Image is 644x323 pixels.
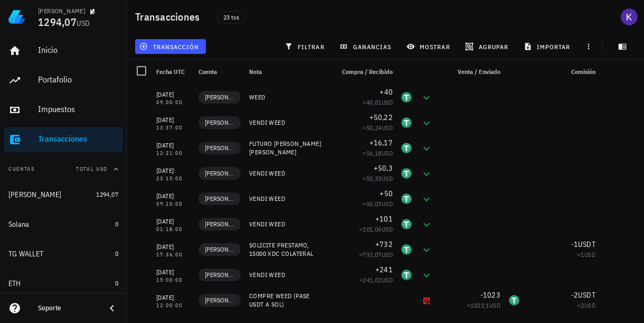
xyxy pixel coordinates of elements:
span: 0 [115,279,118,287]
span: transacción [141,42,199,51]
button: ganancias [335,39,398,54]
div: 13:37:00 [156,125,190,131]
span: Comisión [571,68,595,76]
div: VENDI WEED [249,118,325,127]
span: filtrar [287,42,325,51]
div: ETH [8,279,21,288]
span: [PERSON_NAME] [205,295,234,306]
a: Inicio [4,38,122,63]
span: [PERSON_NAME] [205,219,234,229]
h1: Transacciones [135,8,204,25]
div: VENDI WEED [249,271,325,279]
div: Soporte [38,304,97,312]
a: Solana 0 [4,211,122,237]
span: 1 [581,251,584,259]
a: Impuestos [4,97,122,123]
span: ≈ [577,301,595,309]
span: USD [584,251,595,259]
span: +16,17 [370,138,393,147]
div: USDT-icon [401,270,412,280]
span: [PERSON_NAME] [205,168,234,179]
span: 16,18 [366,149,382,157]
div: [PERSON_NAME] [8,190,61,199]
span: Total USD [76,165,108,172]
div: [DATE] [156,216,190,227]
a: Transacciones [4,127,122,152]
span: ≈ [363,149,393,157]
span: 1023,1 [470,301,489,309]
span: USD [382,251,393,259]
span: ≈ [577,251,595,259]
span: USD [382,124,393,132]
div: Cuenta [194,59,245,85]
span: Venta / Enviado [458,68,500,76]
span: Fecha UTC [156,68,185,76]
span: USD [382,276,393,284]
span: ≈ [363,98,393,106]
span: mostrar [409,42,450,51]
span: [PERSON_NAME] [205,117,234,128]
span: [PERSON_NAME] [205,92,234,103]
div: 01:18:00 [156,227,190,232]
div: 12:21:00 [156,151,190,156]
span: 1294,07 [38,15,77,29]
div: SOLICITE PRESTAMO, 15000 XDC COLATERAL [249,241,325,258]
span: USD [382,174,393,182]
div: Compra / Recibido [329,59,397,85]
span: +40 [380,87,393,97]
div: Solana [8,220,30,229]
span: [PERSON_NAME] [205,244,234,255]
span: 732,07 [363,251,381,259]
span: 23 txs [223,12,239,23]
button: agrupar [461,39,515,54]
span: 0 [115,220,118,228]
div: USDT-icon [401,92,412,103]
div: COMPRE WEED (PASE USDT A SOL) [249,292,325,309]
div: USDT-icon [401,168,412,179]
span: +732 [375,239,393,249]
span: 2 [581,301,584,309]
div: 09:00:00 [156,100,190,105]
span: USD [584,301,595,309]
span: 50,33 [366,174,382,182]
img: LedgiFi [8,8,25,25]
span: -2 [571,290,579,300]
span: Nota [249,68,262,76]
span: [PERSON_NAME] [205,143,234,153]
div: [DATE] [156,89,190,100]
div: USDT-icon [401,143,412,153]
div: VENDI WEED [249,220,325,228]
span: ≈ [359,251,393,259]
span: [PERSON_NAME] [205,270,234,280]
div: Comisión [524,59,600,85]
span: -1 [571,239,579,249]
div: 17:36:00 [156,252,190,257]
span: 101,06 [363,225,381,233]
a: Portafolio [4,68,122,93]
span: ganancias [342,42,391,51]
div: [DATE] [156,292,190,303]
div: USDT-icon [401,193,412,204]
span: [PERSON_NAME] [205,193,234,204]
button: filtrar [280,39,331,54]
span: USD [382,225,393,233]
div: 12:00:00 [156,303,190,308]
span: USDT [578,239,595,249]
div: [DATE] [156,140,190,151]
div: USDT-icon [401,244,412,255]
div: Fecha UTC [152,59,194,85]
div: USDT-icon [509,295,519,306]
span: Compra / Recibido [342,68,393,76]
span: ≈ [363,124,393,132]
div: Impuestos [38,104,118,114]
button: importar [519,39,577,54]
span: +241 [375,265,393,274]
span: ≈ [359,276,393,284]
div: Transacciones [38,134,118,144]
span: USD [77,19,90,28]
span: ≈ [467,301,500,309]
button: CuentasTotal USD [4,156,122,182]
div: [DATE] [156,242,190,252]
span: ≈ [363,174,393,182]
span: importar [526,42,571,51]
